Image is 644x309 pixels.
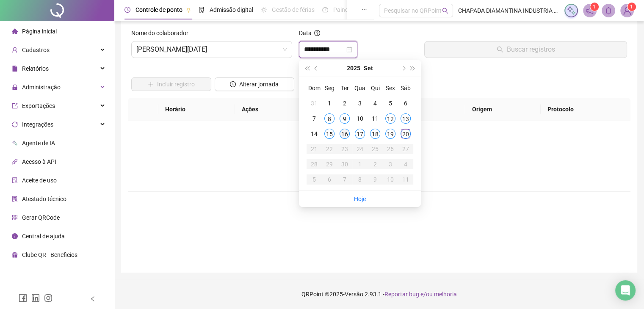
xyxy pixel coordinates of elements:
[322,157,337,172] td: 2025-09-29
[307,141,322,157] td: 2025-09-21
[22,158,56,165] span: Acesso à API
[309,144,319,154] div: 21
[302,60,312,77] button: super-prev-year
[22,214,60,221] span: Gerar QRCode
[383,96,398,111] td: 2025-09-05
[383,126,398,141] td: 2025-09-19
[307,111,322,126] td: 2025-09-07
[398,172,413,187] td: 2025-10-11
[621,4,633,17] img: 93077
[398,157,413,172] td: 2025-10-04
[337,80,352,96] th: Ter
[322,141,337,157] td: 2025-09-22
[368,80,383,96] th: Qui
[235,98,303,121] th: Ações
[337,172,352,187] td: 2025-10-07
[186,8,191,13] span: pushpin
[370,129,380,139] div: 18
[322,80,337,96] th: Seg
[401,129,411,139] div: 20
[352,126,368,141] td: 2025-09-17
[12,159,18,165] span: api
[368,157,383,172] td: 2025-10-02
[31,294,40,302] span: linkedin
[630,4,633,10] span: 1
[309,98,319,108] div: 31
[383,172,398,187] td: 2025-10-10
[355,98,365,108] div: 3
[424,41,627,58] button: Buscar registros
[567,6,576,15] img: sparkle-icon.fc2bf0ac1784a2077858766a79e2daf3.svg
[322,96,337,111] td: 2025-09-01
[442,8,448,14] span: search
[322,172,337,187] td: 2025-10-06
[324,159,334,169] div: 29
[333,6,366,13] span: Painel do DP
[401,159,411,169] div: 4
[307,80,322,96] th: Dom
[465,98,541,121] th: Origem
[398,96,413,111] td: 2025-09-06
[384,291,457,298] span: Reportar bug e/ou melhoria
[370,98,380,108] div: 4
[272,6,315,13] span: Gestão de férias
[322,7,328,13] span: dashboard
[340,159,350,169] div: 30
[90,296,96,302] span: left
[299,30,312,36] span: Data
[385,129,395,139] div: 19
[368,126,383,141] td: 2025-09-18
[352,96,368,111] td: 2025-09-03
[324,113,334,124] div: 8
[541,98,630,121] th: Protocolo
[355,129,365,139] div: 17
[385,144,395,154] div: 26
[385,113,395,124] div: 12
[398,60,408,77] button: next-year
[12,196,18,202] span: solution
[12,66,18,72] span: file
[605,7,612,14] span: bell
[12,28,18,34] span: home
[340,129,350,139] div: 16
[12,121,18,127] span: sync
[22,28,57,35] span: Página inicial
[230,81,236,87] span: clock-circle
[345,291,363,298] span: Versão
[398,111,413,126] td: 2025-09-13
[340,174,350,185] div: 7
[340,98,350,108] div: 2
[309,113,319,124] div: 7
[312,60,321,77] button: prev-year
[337,141,352,157] td: 2025-09-23
[586,7,594,14] span: notification
[309,159,319,169] div: 28
[401,144,411,154] div: 27
[215,82,295,88] a: Alterar jornada
[215,77,295,91] button: Alterar jornada
[340,144,350,154] div: 23
[22,177,57,184] span: Aceite de uso
[398,126,413,141] td: 2025-09-20
[22,65,49,72] span: Relatórios
[370,174,380,185] div: 9
[12,47,18,53] span: user-add
[324,129,334,139] div: 15
[22,251,77,258] span: Clube QR - Beneficios
[368,172,383,187] td: 2025-10-09
[401,113,411,124] div: 13
[22,47,50,53] span: Cadastros
[22,102,55,109] span: Exportações
[12,103,18,109] span: export
[355,159,365,169] div: 1
[44,294,53,302] span: instagram
[370,144,380,154] div: 25
[355,113,365,124] div: 10
[398,80,413,96] th: Sáb
[124,7,130,13] span: clock-circle
[307,172,322,187] td: 2025-10-05
[22,84,61,91] span: Administração
[322,111,337,126] td: 2025-09-08
[136,41,287,58] span: VERA LUCIA PINTO BENTO
[19,294,27,302] span: facebook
